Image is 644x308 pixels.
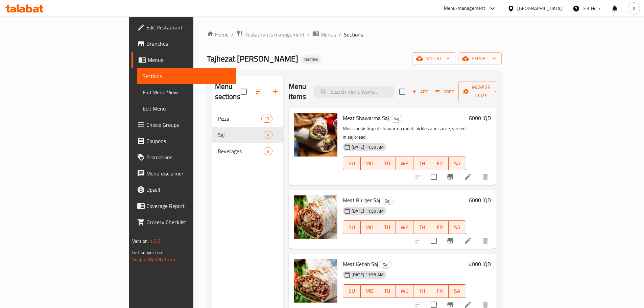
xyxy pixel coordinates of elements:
[469,259,491,269] h6: 4000 IQD
[381,222,393,232] span: TU
[434,87,456,97] button: Sort
[343,284,361,298] button: SU
[378,284,396,298] button: TU
[137,100,236,117] a: Edit Menu
[244,30,305,39] span: Restaurants management
[416,222,428,232] span: TH
[212,127,283,143] div: Saj4
[633,5,635,12] span: A
[320,30,336,39] span: Menus
[363,159,376,168] span: MO
[464,237,472,245] a: Edit menu item
[349,208,386,214] span: [DATE] 11:59 AM
[464,173,472,181] a: Edit menu item
[146,153,231,161] span: Promotions
[464,83,498,100] span: Manage items
[132,214,236,230] a: Grocery Checklist
[343,220,361,234] button: SU
[137,68,236,84] a: Sections
[307,30,310,39] li: /
[143,104,231,113] span: Edit Menu
[416,286,428,296] span: TH
[418,54,450,63] span: import
[434,222,446,232] span: FR
[431,87,458,97] span: Sort items
[396,157,413,170] button: WE
[431,157,449,170] button: FR
[477,169,494,185] button: delete
[380,261,391,269] div: Saj
[343,124,466,141] p: Meal consisting of shawarma meat, pickles and sauce, served in saj bread.
[301,55,321,64] div: Inactive
[146,40,231,48] span: Branches
[449,157,466,170] button: SA
[349,144,386,150] span: [DATE] 11:59 AM
[517,5,562,12] div: [GEOGRAPHIC_DATA]
[236,30,305,39] a: Restaurants management
[399,159,411,168] span: WE
[132,35,236,52] a: Branches
[148,56,231,64] span: Menus
[294,195,337,239] img: Meat Burger Saj
[412,52,455,65] button: import
[132,237,149,245] span: Version:
[378,220,396,234] button: TU
[363,222,376,232] span: MO
[395,85,409,99] span: Select section
[143,88,231,96] span: Full Menu View
[132,165,236,182] a: Menu disclaimer
[132,149,236,165] a: Promotions
[146,186,231,194] span: Upsell
[264,131,272,139] div: items
[469,113,491,123] h6: 6000 IQD
[458,81,504,102] button: Manage items
[132,19,236,35] a: Edit Restaurant
[218,131,264,139] span: Saj
[132,133,236,149] a: Coupons
[294,259,337,303] img: Meat Kebab Saj
[262,116,272,122] span: 13
[382,197,393,205] span: Saj
[132,52,236,68] a: Menus
[434,286,446,296] span: FR
[294,113,337,157] img: Meat Shawarma Saj
[264,148,272,155] span: 8
[150,237,160,245] span: 1.0.0
[343,113,389,123] span: Meat Shawarma Saj
[207,51,298,66] span: Tajhezat [PERSON_NAME]
[343,195,380,205] span: Meat Burger Saj
[339,30,341,39] li: /
[137,84,236,100] a: Full Menu View
[289,81,306,102] h2: Menu items
[132,182,236,198] a: Upsell
[399,222,411,232] span: WE
[427,234,441,248] span: Select to update
[413,157,431,170] button: TH
[380,261,391,269] span: Saj
[451,159,463,168] span: SA
[463,54,496,63] span: export
[442,233,458,249] button: Branch-specific-item
[132,248,163,257] span: Get support on:
[411,88,429,96] span: Add
[346,159,358,168] span: SU
[346,286,358,296] span: SU
[361,220,378,234] button: MO
[431,284,449,298] button: FR
[146,137,231,145] span: Coupons
[381,159,393,168] span: TU
[413,284,431,298] button: TH
[132,198,236,214] a: Coverage Report
[207,30,502,39] nav: breadcrumb
[312,30,336,39] a: Menus
[343,259,378,269] span: Meat Kebab Saj
[146,23,231,31] span: Edit Restaurant
[361,157,378,170] button: MO
[416,159,428,168] span: TH
[396,284,413,298] button: WE
[399,286,411,296] span: WE
[212,111,283,127] div: Pizza13
[146,169,231,177] span: Menu disclaimer
[344,30,363,39] span: Sections
[343,157,361,170] button: SU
